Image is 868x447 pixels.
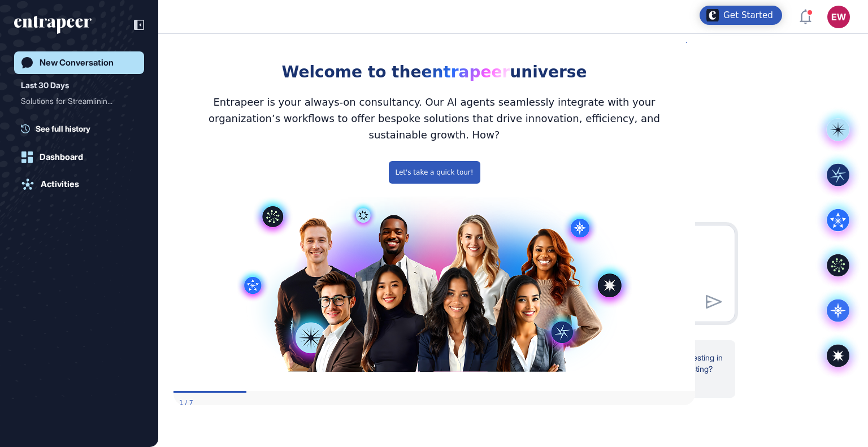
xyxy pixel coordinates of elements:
div: New Conversation [40,58,114,68]
button: EW [827,6,850,28]
div: Step 1 of 7 [6,357,20,366]
div: entrapeer-logo [14,16,92,34]
div: Get Started [723,10,773,21]
img: launcher-image-alternative-text [706,9,719,21]
a: New Conversation [14,51,144,74]
img: Modal Media [53,151,469,330]
div: Solutions for Streamlinin... [21,92,128,110]
a: See full history [21,123,144,134]
a: Dashboard [14,146,144,168]
span: entrapeer [248,21,336,40]
div: Last 30 Days [21,79,69,92]
a: Activities [14,173,144,196]
div: Solutions for Streamlining Mobile App UAT Processes [21,92,137,110]
h3: Entrapeer is your always-on consultancy. Our AI agents seamlessly integrate with your organizatio... [9,52,513,101]
div: Open Get Started checklist [700,6,782,25]
div: Dashboard [40,152,83,162]
div: Activities [41,179,79,189]
button: Let's take a quick tour! [215,119,307,142]
span: See full history [36,123,90,134]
